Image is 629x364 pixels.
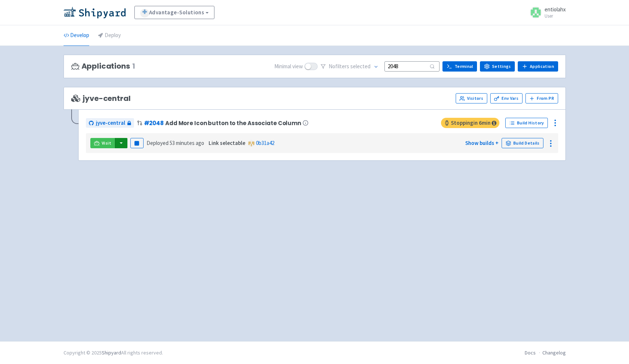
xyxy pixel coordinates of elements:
[165,120,301,126] span: Add More Icon button to the Associate Column
[274,62,303,71] span: Minimal view
[384,61,440,71] input: Search...
[71,94,131,103] span: jyve-central
[502,138,543,148] a: Build Details
[98,25,121,46] a: Deploy
[90,138,115,148] a: Visit
[350,63,370,70] span: selected
[71,62,135,70] h3: Applications
[525,349,536,356] a: Docs
[256,139,274,146] a: 0b31a42
[132,62,135,70] span: 1
[505,118,548,128] a: Build History
[147,139,204,146] span: Deployed
[441,118,499,128] span: Stopping in 6 min
[134,6,215,19] a: Advantage-Solutions
[542,349,566,356] a: Changelog
[480,61,515,72] a: Settings
[525,93,558,103] button: From PR
[130,138,144,148] button: Pause
[490,93,523,103] a: Env Vars
[64,25,89,46] a: Develop
[525,7,566,18] a: entiolahx User
[170,139,204,146] time: 53 minutes ago
[86,118,134,128] a: jyve-central
[456,93,487,103] a: Visitors
[518,61,558,72] a: Application
[442,61,477,72] a: Terminal
[465,139,499,146] a: Show builds +
[102,349,121,356] a: Shipyard
[96,119,125,127] span: jyve-central
[545,14,566,18] small: User
[329,62,370,71] span: No filter s
[209,139,245,146] strong: Link selectable
[64,349,163,357] div: Copyright © 2025 All rights reserved.
[64,7,126,18] img: Shipyard logo
[144,119,164,127] a: #2048
[545,6,566,13] span: entiolahx
[102,140,111,146] span: Visit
